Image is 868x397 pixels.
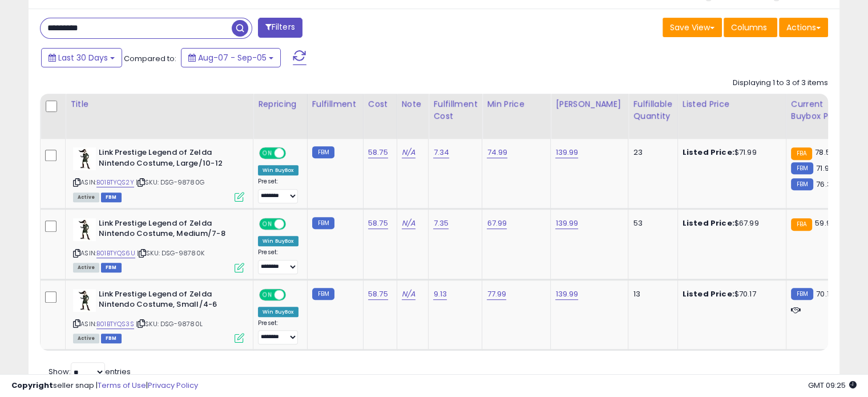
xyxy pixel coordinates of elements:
div: Win BuyBox [258,307,298,317]
span: 76.35 [816,179,836,190]
b: Listed Price: [683,288,734,299]
div: Current Buybox Price [791,98,850,122]
b: Listed Price: [683,218,734,228]
small: FBM [312,217,334,229]
span: | SKU: DSG-98780K [137,248,204,258]
div: Win BuyBox [258,165,298,175]
a: 7.35 [433,218,449,229]
a: 67.99 [487,218,507,229]
b: Listed Price: [683,147,734,158]
div: 23 [633,147,668,158]
a: N/A [402,288,415,300]
a: B01BTYQS6U [96,248,135,258]
b: Link Prestige Legend of Zelda Nintendo Costume, Small/4-6 [99,289,237,313]
b: Link Prestige Legend of Zelda Nintendo Costume, Medium/7-8 [99,218,237,242]
span: | SKU: DSG-98780L [136,319,203,328]
img: 41xNdgs0HUL._SL40_.jpg [73,147,96,170]
b: Link Prestige Legend of Zelda Nintendo Costume, Large/10-12 [99,147,237,171]
div: Fulfillable Quantity [633,98,672,122]
span: OFF [284,149,302,158]
div: Cost [368,98,392,110]
div: Repricing [258,98,302,110]
a: 9.13 [433,288,447,300]
a: 7.34 [433,147,449,158]
div: Preset: [258,248,298,274]
img: 41xNdgs0HUL._SL40_.jpg [73,289,96,312]
a: 139.99 [555,218,578,229]
a: 58.75 [368,288,388,300]
button: Last 30 Days [41,48,122,67]
div: seller snap | | [11,380,198,391]
div: Preset: [258,319,298,345]
a: Terms of Use [98,380,146,391]
small: FBM [312,146,334,158]
span: Show: entries [49,366,131,377]
a: 139.99 [555,288,578,300]
a: B01BTYQS2Y [96,178,134,187]
span: Compared to: [124,53,176,64]
span: All listings currently available for purchase on Amazon [73,334,99,343]
span: 78.5 [815,147,830,158]
span: Columns [731,22,767,33]
button: Filters [258,18,302,38]
span: 70.17 [816,288,833,299]
span: Last 30 Days [58,52,108,63]
div: Preset: [258,178,298,203]
span: 59.99 [815,218,835,228]
span: All listings currently available for purchase on Amazon [73,193,99,202]
a: 139.99 [555,147,578,158]
div: Win BuyBox [258,236,298,246]
div: Title [70,98,248,110]
small: FBM [791,178,813,190]
button: Columns [724,18,777,37]
small: FBA [791,147,812,160]
div: 53 [633,218,668,228]
span: FBM [101,193,122,202]
button: Save View [663,18,722,37]
div: ASIN: [73,147,244,200]
span: FBM [101,263,122,272]
a: B01BTYQS3S [96,319,134,329]
span: | SKU: DSG-98780G [136,178,204,187]
div: ASIN: [73,289,244,342]
a: 58.75 [368,147,388,158]
span: 2025-10-7 09:25 GMT [808,380,857,391]
a: Privacy Policy [148,380,198,391]
button: Actions [779,18,828,37]
button: Aug-07 - Sep-05 [181,48,281,67]
span: 71.99 [816,163,834,174]
img: 41xNdgs0HUL._SL40_.jpg [73,218,96,241]
small: FBM [312,288,334,300]
div: Note [402,98,424,110]
a: N/A [402,147,415,158]
span: Aug-07 - Sep-05 [198,52,267,63]
div: ASIN: [73,218,244,271]
small: FBM [791,288,813,300]
div: Fulfillment Cost [433,98,477,122]
strong: Copyright [11,380,53,391]
span: ON [260,219,274,228]
span: ON [260,149,274,158]
div: Displaying 1 to 3 of 3 items [733,78,828,89]
small: FBA [791,218,812,231]
div: Min Price [487,98,546,110]
div: [PERSON_NAME] [555,98,623,110]
span: OFF [284,219,302,228]
div: $71.99 [683,147,777,158]
a: 74.99 [487,147,507,158]
a: 77.99 [487,288,506,300]
div: $67.99 [683,218,777,228]
span: ON [260,290,274,299]
span: OFF [284,290,302,299]
div: Listed Price [683,98,781,110]
span: All listings currently available for purchase on Amazon [73,263,99,272]
a: 58.75 [368,218,388,229]
small: FBM [791,162,813,174]
div: Fulfillment [312,98,358,110]
div: $70.17 [683,289,777,299]
span: FBM [101,334,122,343]
a: N/A [402,218,415,229]
div: 13 [633,289,668,299]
